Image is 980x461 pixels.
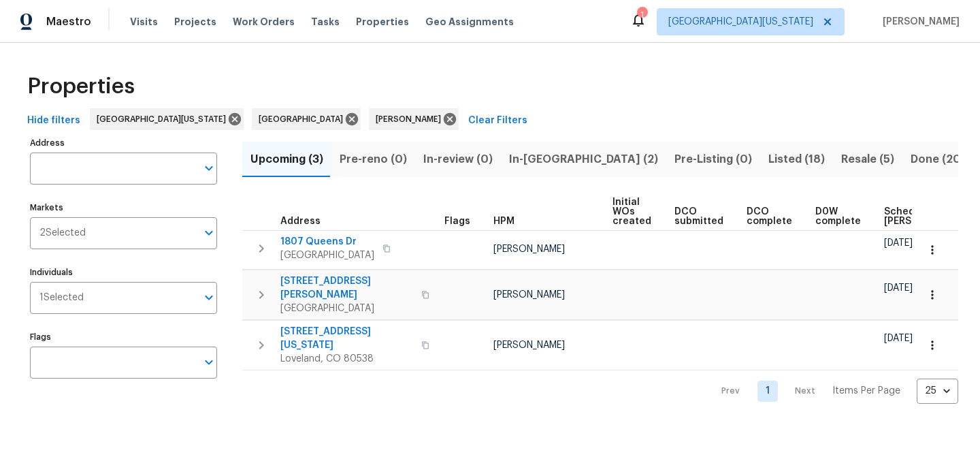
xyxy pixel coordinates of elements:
[369,108,459,130] div: [PERSON_NAME]
[917,373,958,409] div: 25
[233,15,295,29] span: Work Orders
[356,15,409,29] span: Properties
[340,150,407,169] span: Pre-reno (0)
[252,108,361,130] div: [GEOGRAPHIC_DATA]
[46,15,91,29] span: Maestro
[423,150,493,169] span: In-review (0)
[911,150,973,169] span: Done (209)
[39,227,86,239] span: 2 Selected
[674,207,723,226] span: DCO submitted
[674,150,752,169] span: Pre-Listing (0)
[425,15,514,29] span: Geo Assignments
[280,325,413,352] span: [STREET_ADDRESS][US_STATE]
[463,108,533,133] button: Clear Filters
[444,217,470,226] span: Flags
[27,112,80,129] span: Hide filters
[199,159,218,178] button: Open
[493,340,565,350] span: [PERSON_NAME]
[509,150,658,169] span: In-[GEOGRAPHIC_DATA] (2)
[815,207,861,226] span: D0W complete
[280,352,413,366] span: Loveland, CO 80538
[884,334,913,343] span: [DATE]
[612,197,651,226] span: Initial WOs created
[668,15,813,29] span: [GEOGRAPHIC_DATA][US_STATE]
[199,353,218,372] button: Open
[493,244,565,254] span: [PERSON_NAME]
[884,207,961,226] span: Scheduled [PERSON_NAME]
[30,268,217,276] label: Individuals
[259,112,348,126] span: [GEOGRAPHIC_DATA]
[493,290,565,300] span: [PERSON_NAME]
[757,381,778,402] a: Goto page 1
[468,112,527,129] span: Clear Filters
[39,292,84,304] span: 1 Selected
[280,249,374,262] span: [GEOGRAPHIC_DATA]
[280,274,413,302] span: [STREET_ADDRESS][PERSON_NAME]
[280,302,413,315] span: [GEOGRAPHIC_DATA]
[174,15,216,29] span: Projects
[30,139,217,147] label: Address
[768,150,825,169] span: Listed (18)
[311,17,340,27] span: Tasks
[90,108,244,130] div: [GEOGRAPHIC_DATA][US_STATE]
[199,223,218,242] button: Open
[884,283,913,293] span: [DATE]
[199,288,218,307] button: Open
[30,333,217,341] label: Flags
[832,384,900,398] p: Items Per Page
[376,112,446,126] span: [PERSON_NAME]
[747,207,792,226] span: DCO complete
[280,235,374,249] span: 1807 Queens Dr
[841,150,894,169] span: Resale (5)
[280,217,321,226] span: Address
[27,80,135,93] span: Properties
[250,150,323,169] span: Upcoming (3)
[22,108,86,133] button: Hide filters
[877,15,960,29] span: [PERSON_NAME]
[884,238,913,248] span: [DATE]
[97,112,231,126] span: [GEOGRAPHIC_DATA][US_STATE]
[708,379,958,404] nav: Pagination Navigation
[30,204,217,212] label: Markets
[130,15,158,29] span: Visits
[493,217,514,226] span: HPM
[637,8,647,22] div: 1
